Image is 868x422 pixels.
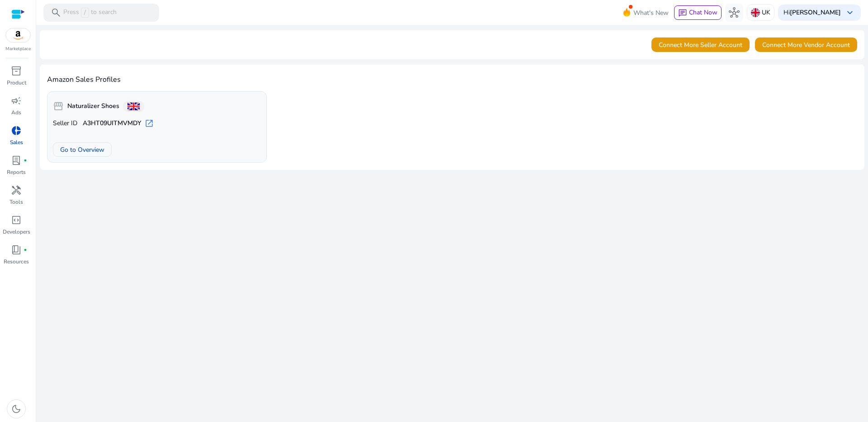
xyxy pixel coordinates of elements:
span: lab_profile [11,155,22,166]
span: Chat Now [689,8,717,17]
p: Product [7,79,26,87]
p: Press to search [63,8,117,18]
button: Connect More Vendor Account [755,38,857,52]
button: chatChat Now [674,5,722,20]
p: Tools [9,198,23,206]
b: A3HT09UITMVMDY [83,119,141,128]
h4: Amazon Sales Profiles [47,75,857,84]
p: Reports [7,168,26,176]
span: fiber_manual_record [24,248,27,252]
span: keyboard_arrow_down [844,7,855,18]
span: donut_small [11,125,22,136]
span: Go to Overview [60,145,104,155]
p: Developers [3,228,30,236]
span: inventory_2 [11,66,22,76]
span: Connect More Seller Account [659,40,742,50]
span: What's New [633,5,669,21]
button: hub [725,4,743,22]
p: Sales [10,138,23,146]
p: Ads [11,108,21,117]
span: / [81,8,89,18]
p: Marketplace [5,46,31,52]
b: Naturalizer Shoes [67,102,119,111]
span: handyman [11,185,22,196]
span: Connect More Vendor Account [762,40,850,50]
span: hub [729,7,740,18]
p: UK [762,5,770,20]
span: Seller ID [53,119,77,128]
p: Hi [783,9,841,16]
span: storefront [53,101,64,112]
b: [PERSON_NAME] [790,8,841,17]
button: Connect More Seller Account [651,38,750,52]
img: uk.svg [751,8,760,17]
span: fiber_manual_record [24,159,27,162]
p: Resources [4,258,29,266]
span: book_4 [11,244,22,255]
button: Go to Overview [53,142,112,157]
img: amazon.svg [6,28,30,42]
span: open_in_new [145,119,154,128]
span: chat [678,9,687,18]
span: code_blocks [11,215,22,225]
span: dark_mode [11,403,22,414]
span: search [51,7,61,18]
span: campaign [11,95,22,106]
